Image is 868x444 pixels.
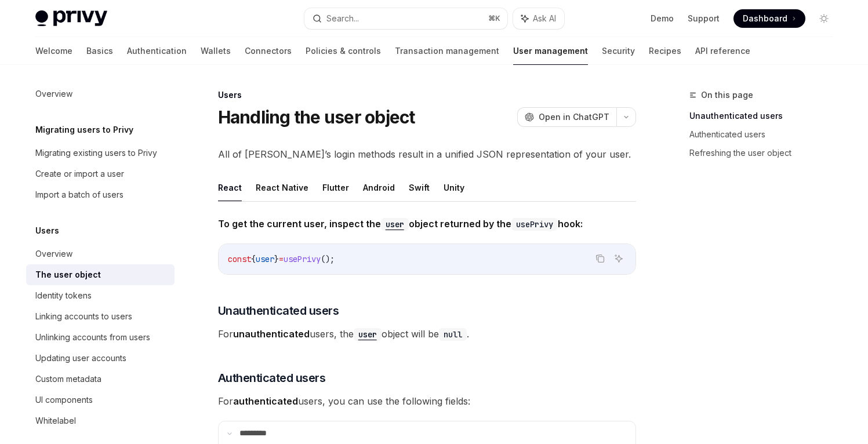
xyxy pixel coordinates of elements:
span: ⌘ K [488,14,500,23]
span: Ask AI [533,13,556,24]
div: Overview [35,87,72,101]
a: Refreshing the user object [689,144,842,162]
a: Linking accounts to users [26,306,175,327]
a: Dashboard [733,9,805,28]
code: usePrivy [511,218,558,231]
span: On this page [701,88,753,102]
h1: Handling the user object [218,107,415,128]
span: = [279,254,284,264]
div: Linking accounts to users [35,310,132,323]
a: UI components [26,390,175,410]
strong: To get the current user, inspect the object returned by the hook: [218,218,583,230]
button: React [218,174,242,201]
a: Custom metadata [26,369,175,390]
span: usePrivy [284,254,321,264]
div: Custom metadata [35,372,101,386]
div: Overview [35,247,72,261]
span: For users, you can use the following fields: [218,393,636,409]
code: user [354,328,382,341]
div: Unlinking accounts from users [35,330,150,344]
a: Transaction management [395,37,499,65]
a: Wallets [201,37,231,65]
a: The user object [26,264,175,285]
a: Whitelabel [26,410,175,431]
h5: Users [35,224,59,238]
div: Create or import a user [35,167,124,181]
div: Identity tokens [35,289,92,303]
code: null [439,328,467,341]
a: Overview [26,83,175,104]
button: Search...⌘K [304,8,507,29]
span: (); [321,254,335,264]
code: user [381,218,409,231]
a: Demo [651,13,674,24]
div: The user object [35,268,101,282]
button: Ask AI [611,251,626,266]
button: Android [363,174,395,201]
span: Unauthenticated users [218,303,339,319]
span: Authenticated users [218,370,326,386]
a: Connectors [245,37,292,65]
a: user [354,328,382,340]
a: Authenticated users [689,125,842,144]
a: Basics [86,37,113,65]
strong: unauthenticated [233,328,310,340]
button: Ask AI [513,8,564,29]
div: UI components [35,393,93,407]
a: Unauthenticated users [689,107,842,125]
span: For users, the object will be . [218,326,636,342]
strong: authenticated [233,395,298,407]
a: Authentication [127,37,187,65]
a: Support [688,13,720,24]
a: API reference [695,37,750,65]
a: Overview [26,243,175,264]
button: Open in ChatGPT [517,107,616,127]
a: User management [513,37,588,65]
a: Policies & controls [306,37,381,65]
div: Import a batch of users [35,188,124,202]
a: Security [602,37,635,65]
button: Copy the contents from the code block [593,251,608,266]
div: Migrating existing users to Privy [35,146,157,160]
div: Updating user accounts [35,351,126,365]
a: user [381,218,409,230]
span: const [228,254,251,264]
button: Toggle dark mode [815,9,833,28]
button: Swift [409,174,430,201]
a: Migrating existing users to Privy [26,143,175,163]
div: Search... [326,12,359,26]
a: Identity tokens [26,285,175,306]
span: { [251,254,256,264]
span: Dashboard [743,13,787,24]
a: Recipes [649,37,681,65]
a: Unlinking accounts from users [26,327,175,348]
div: Users [218,89,636,101]
span: } [274,254,279,264]
button: Unity [444,174,464,201]
a: Welcome [35,37,72,65]
span: All of [PERSON_NAME]’s login methods result in a unified JSON representation of your user. [218,146,636,162]
a: Updating user accounts [26,348,175,369]
img: light logo [35,10,107,27]
button: React Native [256,174,308,201]
a: Create or import a user [26,163,175,184]
span: Open in ChatGPT [539,111,609,123]
h5: Migrating users to Privy [35,123,133,137]
a: Import a batch of users [26,184,175,205]
div: Whitelabel [35,414,76,428]
span: user [256,254,274,264]
button: Flutter [322,174,349,201]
